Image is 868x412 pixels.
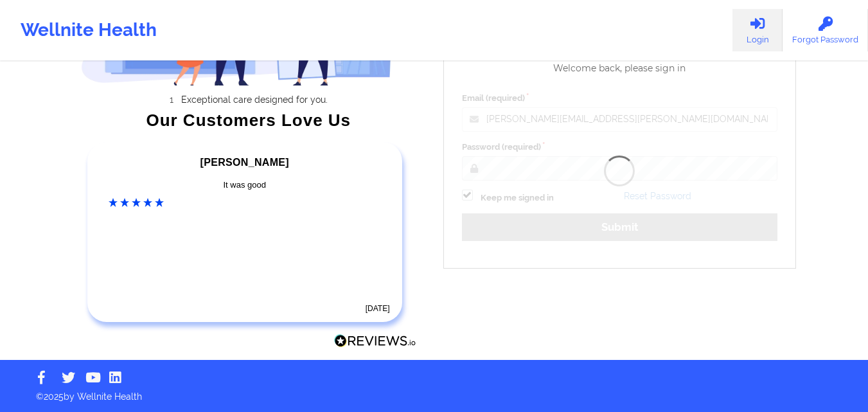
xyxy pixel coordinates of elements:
a: Login [732,9,783,51]
a: Reviews.io Logo [334,334,416,351]
time: [DATE] [366,304,390,313]
p: © 2025 by Wellnite Health [27,381,841,403]
div: Welcome back, please sign in [453,63,787,74]
span: [PERSON_NAME] [200,157,289,168]
img: Reviews.io Logo [334,334,416,348]
div: Our Customers Love Us [81,114,416,127]
div: It was good [109,179,381,192]
li: Exceptional care designed for you. [93,94,416,105]
a: Forgot Password [783,9,868,51]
